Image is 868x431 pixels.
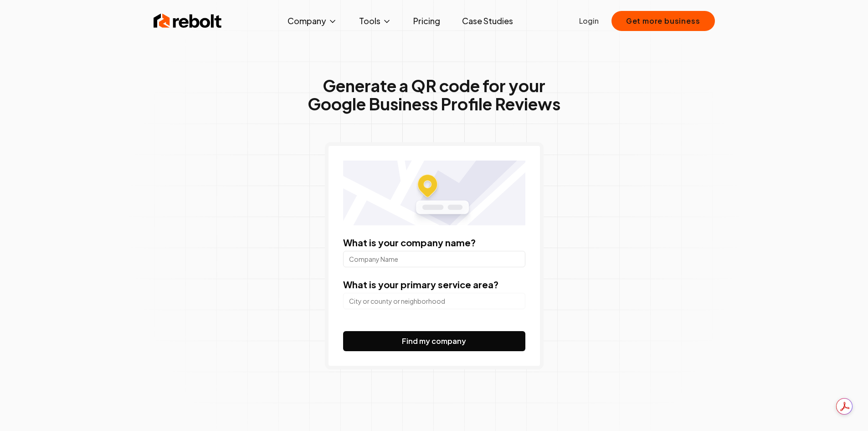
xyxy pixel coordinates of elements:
[611,11,715,31] button: Get more business
[406,12,447,30] a: Pricing
[343,161,525,225] img: Location map
[455,12,520,30] a: Case Studies
[343,293,525,309] input: City or county or neighborhood
[154,12,222,30] img: Rebolt Logo
[352,12,399,30] button: Tools
[343,279,498,290] label: What is your primary service area?
[280,12,344,30] button: Company
[343,237,476,248] label: What is your company name?
[579,16,599,26] a: Login
[308,77,560,113] h1: Generate a QR code for your Google Business Profile Reviews
[343,331,525,351] button: Find my company
[343,251,525,267] input: Company Name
